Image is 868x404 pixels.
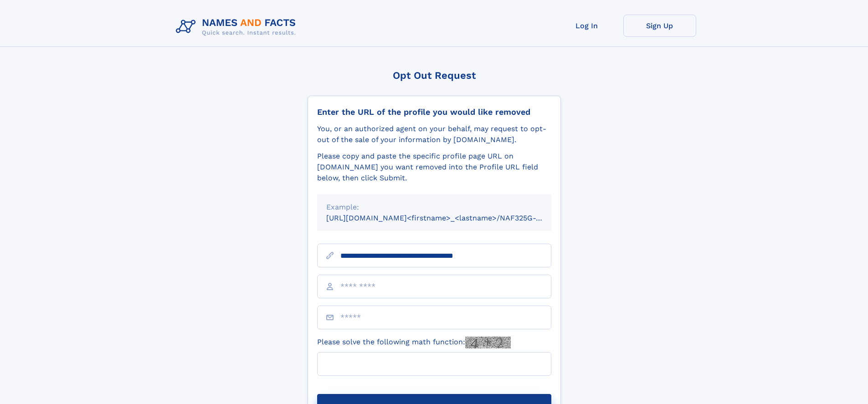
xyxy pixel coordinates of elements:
img: Logo Names and Facts [172,15,303,39]
small: [URL][DOMAIN_NAME]<firstname>_<lastname>/NAF325G-xxxxxxxx [326,214,569,222]
div: Enter the URL of the profile you would like removed [317,107,551,117]
div: Example: [326,202,542,213]
label: Please solve the following math function: [317,337,511,348]
a: Sign Up [623,15,696,37]
a: Log In [550,15,623,37]
div: You, or an authorized agent on your behalf, may request to opt-out of the sale of your informatio... [317,123,551,145]
div: Opt Out Request [308,70,561,81]
div: Please copy and paste the specific profile page URL on [DOMAIN_NAME] you want removed into the Pr... [317,151,551,184]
